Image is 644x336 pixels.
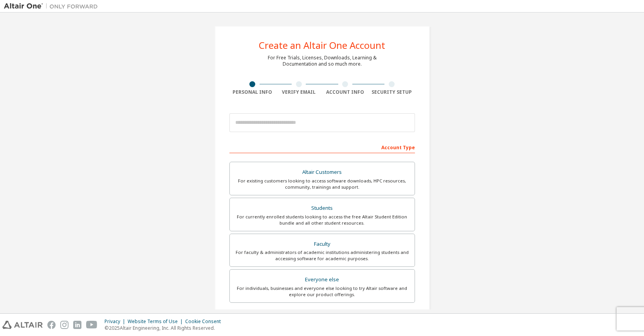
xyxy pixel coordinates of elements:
[322,89,369,95] div: Account Info
[128,318,185,325] div: Website Terms of Use
[259,41,385,50] div: Create an Altair One Account
[60,321,69,329] img: instagram.svg
[73,321,81,329] img: linkedin.svg
[235,249,410,262] div: For faculty & administrators of academic institutions administering students and accessing softwa...
[185,318,225,325] div: Cookie Consent
[235,214,410,226] div: For currently enrolled students looking to access the free Altair Student Edition bundle and all ...
[268,55,377,67] div: For Free Trials, Licenses, Downloads, Learning & Documentation and so much more.
[235,285,410,298] div: For individuals, businesses and everyone else looking to try Altair software and explore our prod...
[4,2,102,10] img: Altair One
[105,318,128,325] div: Privacy
[235,239,410,250] div: Faculty
[47,321,56,329] img: facebook.svg
[105,325,225,331] p: © 2025 Altair Engineering, Inc. All Rights Reserved.
[229,141,415,153] div: Account Type
[229,89,276,95] div: Personal Info
[235,178,410,190] div: For existing customers looking to access software downloads, HPC resources, community, trainings ...
[2,321,43,329] img: altair_logo.svg
[368,89,415,95] div: Security Setup
[235,274,410,285] div: Everyone else
[86,321,97,329] img: youtube.svg
[276,89,322,95] div: Verify Email
[235,203,410,214] div: Students
[235,167,410,178] div: Altair Customers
